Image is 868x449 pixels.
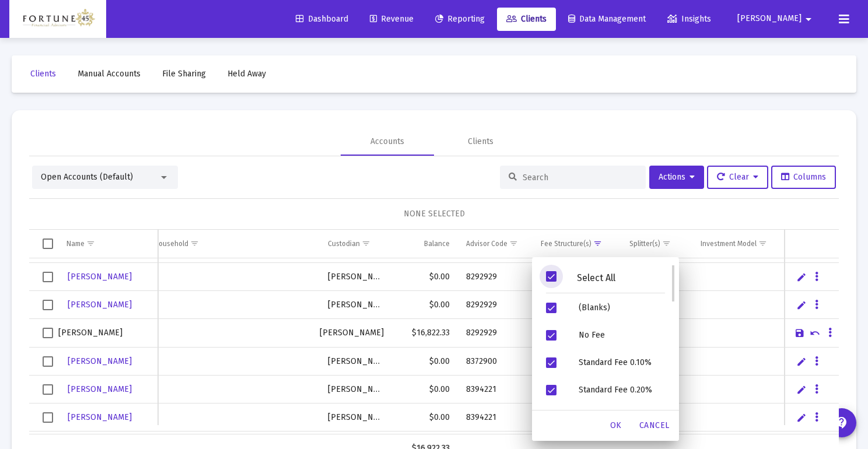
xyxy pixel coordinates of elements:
[506,14,547,24] span: Clients
[796,384,807,395] a: Edit
[362,239,370,248] span: Show filter options for column 'Custodian'
[296,14,348,24] span: Dashboard
[66,268,133,285] a: [PERSON_NAME]
[228,69,266,79] span: Held Away
[43,412,53,423] div: Select row
[737,14,801,24] span: [PERSON_NAME]
[692,230,785,258] td: Column Investment Model
[466,239,508,248] div: Advisor Code
[328,239,360,248] div: Custodian
[286,8,358,31] a: Dashboard
[66,409,133,426] a: [PERSON_NAME]
[320,319,388,348] td: [PERSON_NAME]
[523,173,637,183] input: Search
[621,230,692,258] td: Column Splitter(s)
[597,415,635,436] div: OK
[68,384,132,394] span: [PERSON_NAME]
[320,376,388,404] td: [PERSON_NAME]
[658,8,720,31] a: Insights
[66,353,133,370] a: [PERSON_NAME]
[717,172,758,182] span: Clear
[796,356,807,367] a: Edit
[86,239,95,248] span: Show filter options for column 'Name'
[458,291,533,319] td: 8292929
[146,230,319,258] td: Column Household
[559,8,655,31] a: Data Management
[388,404,458,432] td: $0.00
[569,294,674,321] div: (Blanks)
[41,172,133,182] span: Open Accounts (Default)
[68,412,132,422] span: [PERSON_NAME]
[568,14,646,24] span: Data Management
[190,239,199,248] span: Show filter options for column 'Household'
[388,348,458,376] td: $0.00
[771,166,836,189] button: Columns
[723,7,829,30] button: [PERSON_NAME]
[78,69,141,79] span: Manual Accounts
[796,300,807,310] a: Edit
[796,272,807,282] a: Edit
[153,62,215,86] a: File Sharing
[154,239,188,248] div: Household
[569,404,674,431] div: Standard Fee 0.25%
[370,14,414,24] span: Revenue
[370,136,404,148] div: Accounts
[810,328,820,338] a: Cancel
[66,296,133,313] a: [PERSON_NAME]
[388,376,458,404] td: $0.00
[458,376,533,404] td: 8394221
[43,356,53,367] div: Select row
[458,348,533,376] td: 8372900
[162,69,206,79] span: File Sharing
[794,328,805,338] a: Save
[68,272,132,282] span: [PERSON_NAME]
[662,239,671,248] span: Show filter options for column 'Splitter(s)'
[68,62,150,86] a: Manual Accounts
[426,8,494,31] a: Reporting
[320,291,388,319] td: [PERSON_NAME]
[569,321,674,349] div: No Fee
[781,172,826,182] span: Columns
[835,416,849,430] mat-icon: contact_support
[593,239,602,248] span: Show filter options for column 'Fee Structure(s)'
[569,349,674,376] div: Standard Fee 0.10%
[43,238,53,249] div: Select all
[68,356,132,366] span: [PERSON_NAME]
[320,263,388,291] td: [PERSON_NAME]
[468,136,494,148] div: Clients
[707,166,768,189] button: Clear
[43,328,53,338] div: Select row
[30,69,56,79] span: Clients
[701,239,757,248] div: Investment Model
[58,230,158,258] td: Column Name
[639,420,670,430] span: Cancel
[68,300,132,310] span: [PERSON_NAME]
[649,166,704,189] button: Actions
[66,381,133,398] a: [PERSON_NAME]
[801,8,815,31] mat-icon: arrow_drop_down
[66,239,85,248] div: Name
[38,208,829,220] div: NONE SELECTED
[458,319,533,348] td: 8292929
[388,230,458,258] td: Column Balance
[388,319,458,348] td: $16,822.33
[21,62,65,86] a: Clients
[533,230,621,258] td: Column Fee Structure(s)
[458,263,533,291] td: 8292929
[43,300,53,310] div: Select row
[43,272,53,282] div: Select row
[659,172,695,182] span: Actions
[569,376,674,404] div: Standard Fee 0.20%
[541,239,591,248] div: Fee Structure(s)
[360,8,423,31] a: Revenue
[320,348,388,376] td: [PERSON_NAME]
[758,239,767,248] span: Show filter options for column 'Investment Model'
[509,239,518,248] span: Show filter options for column 'Advisor Code'
[796,412,807,423] a: Edit
[667,14,711,24] span: Insights
[424,239,450,248] div: Balance
[497,8,556,31] a: Clients
[320,230,388,258] td: Column Custodian
[532,257,679,441] div: Filter options
[435,14,485,24] span: Reporting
